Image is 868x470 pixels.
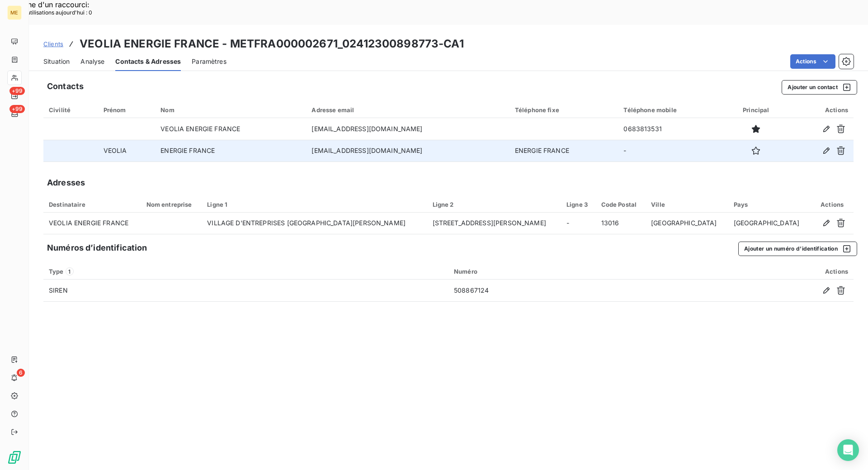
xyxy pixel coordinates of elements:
[671,268,848,275] div: Actions
[454,268,660,275] div: Numéro
[734,201,806,208] div: Pays
[646,213,728,234] td: [GEOGRAPHIC_DATA]
[43,40,63,47] span: Clients
[9,87,25,95] span: +99
[618,140,725,161] td: -
[566,201,590,208] div: Ligne 3
[146,201,197,208] div: Nom entreprise
[311,106,504,114] div: Adresse email
[601,201,641,208] div: Code Postal
[80,36,464,52] h3: VEOLIA ENERGIE FRANCE - METFRA000002671_02412300898773-CA1
[623,106,719,114] div: Téléphone mobile
[596,213,646,234] td: 13016
[49,201,136,208] div: Destinataire
[738,242,857,256] button: Ajouter un numéro d’identification
[782,80,857,95] button: Ajouter un contact
[202,213,427,234] td: VILLAGE D'ENTREPRISES [GEOGRAPHIC_DATA][PERSON_NAME]
[793,106,848,114] div: Actions
[66,267,74,275] span: 1
[790,54,835,69] button: Actions
[80,57,104,66] span: Analyse
[43,39,63,48] a: Clients
[43,280,448,301] td: SIREN
[837,439,859,461] div: Open Intercom Messenger
[731,106,782,114] div: Principal
[47,80,84,93] h5: Contacts
[728,213,811,234] td: [GEOGRAPHIC_DATA]
[104,106,150,114] div: Prénom
[17,369,25,377] span: 6
[43,213,141,234] td: VEOLIA ENERGIE FRANCE
[49,267,443,275] div: Type
[9,105,25,113] span: +99
[618,118,725,140] td: 0683813531
[427,213,561,234] td: [STREET_ADDRESS][PERSON_NAME]
[651,201,723,208] div: Ville
[43,57,70,66] span: Situation
[816,201,848,208] div: Actions
[306,140,509,161] td: [EMAIL_ADDRESS][DOMAIN_NAME]
[47,242,147,254] h5: Numéros d’identification
[306,118,509,140] td: [EMAIL_ADDRESS][DOMAIN_NAME]
[433,201,556,208] div: Ligne 2
[515,106,613,114] div: Téléphone fixe
[448,280,665,301] td: 508867124
[49,106,93,114] div: Civilité
[561,213,596,234] td: -
[47,176,85,189] h5: Adresses
[155,118,306,140] td: VEOLIA ENERGIE FRANCE
[160,106,301,114] div: Nom
[155,140,306,161] td: ENERGIE FRANCE
[207,201,421,208] div: Ligne 1
[509,140,618,161] td: ENERGIE FRANCE
[98,140,156,161] td: VEOLIA
[192,57,226,66] span: Paramètres
[7,450,22,465] img: Logo LeanPay
[115,57,181,66] span: Contacts & Adresses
